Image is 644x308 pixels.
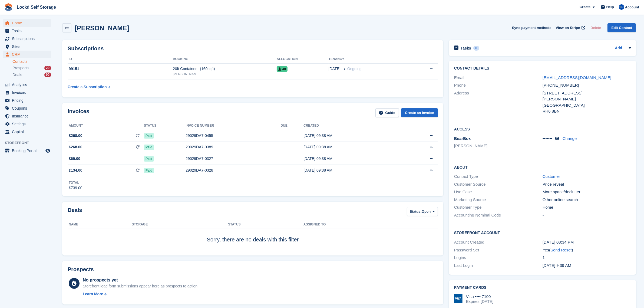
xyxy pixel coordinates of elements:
[186,168,280,173] div: 29029DA7-0328
[454,286,631,290] h2: Payment cards
[454,90,543,114] div: Address
[512,23,551,32] button: Sync payment methods
[401,108,438,117] a: Create an Invoice
[68,66,173,72] div: 99151
[3,104,51,112] a: menu
[461,46,471,51] h2: Tasks
[44,66,51,70] div: 20
[12,72,51,78] a: Deals 90
[543,102,631,109] div: [GEOGRAPHIC_DATA]
[3,97,51,104] a: menu
[422,209,431,214] span: Open
[543,96,631,102] div: [PERSON_NAME]
[68,45,438,52] h2: Subscriptions
[45,148,51,154] a: Preview store
[144,168,154,173] span: Paid
[3,51,51,58] a: menu
[3,112,51,120] a: menu
[454,230,631,235] h2: Storefront Account
[543,239,631,245] div: [DATE] 08:34 PM
[466,294,493,299] div: Visa •••• 7100
[375,108,399,117] a: Guide
[228,220,303,229] th: Status
[68,207,82,217] h2: Deals
[454,189,543,195] div: Use Case
[12,65,51,71] a: Prospects 20
[454,263,543,269] div: Last Login
[68,220,132,229] th: Name
[543,181,631,188] div: Price reveal
[303,122,400,130] th: Created
[144,156,154,162] span: Paid
[186,156,280,162] div: 29029DA7-0327
[132,220,228,229] th: Storage
[12,35,44,42] span: Subscriptions
[454,181,543,188] div: Customer Source
[543,263,571,268] time: 2025-07-31 08:39:16 UTC
[144,122,186,130] th: Status
[625,5,639,10] span: Account
[619,4,624,10] img: Jonny Bleach
[588,23,603,32] button: Delete
[68,266,94,273] h2: Prospects
[303,156,400,162] div: [DATE] 09:38 AM
[615,45,622,51] a: Add
[607,23,636,32] a: Edit Contact
[83,291,103,297] div: Learn More
[3,81,51,89] a: menu
[4,3,12,11] img: stora-icon-8386f47178a22dfd0bd8f6a31ec36ba5ce8667c1dd55bd0f319d3a0aa187defe.svg
[454,294,463,303] img: Visa Logo
[173,66,277,72] div: 20ft Container - (160sqft)
[12,104,44,112] span: Coupons
[454,66,631,71] h2: Contact Details
[466,299,493,304] div: Expires [DATE]
[3,89,51,96] a: menu
[69,180,82,185] div: Total
[144,133,154,139] span: Paid
[12,120,44,128] span: Settings
[543,212,631,218] div: -
[12,43,44,50] span: Sites
[15,3,58,12] a: Lockd Self Storage
[303,220,438,229] th: Assigned to
[12,89,44,96] span: Invoices
[69,185,82,191] div: £739.00
[83,277,199,283] div: No prospects yet
[454,239,543,245] div: Account Created
[83,283,199,289] div: Storefront lead form submissions appear here as prospects to action.
[12,81,44,89] span: Analytics
[3,19,51,27] a: menu
[12,112,44,120] span: Insurance
[83,291,199,297] a: Learn More
[580,4,590,10] span: Create
[207,237,299,243] span: Sorry, there are no deals with this filter
[3,128,51,136] a: menu
[303,168,400,173] div: [DATE] 09:38 AM
[303,133,400,139] div: [DATE] 09:38 AM
[454,212,543,218] div: Accounting Nominal Code
[5,140,54,146] span: Storefront
[3,27,51,35] a: menu
[303,144,400,150] div: [DATE] 09:38 AM
[12,128,44,136] span: Capital
[281,122,304,130] th: Due
[3,43,51,50] a: menu
[543,82,631,89] div: [PHONE_NUMBER]
[407,207,438,216] button: Status: Open
[543,247,631,253] div: Yes
[543,90,631,96] div: [STREET_ADDRESS]
[454,255,543,261] div: Logins
[410,209,422,214] span: Status:
[144,145,154,150] span: Paid
[3,147,51,155] a: menu
[69,144,82,150] span: £268.00
[69,133,82,139] span: £268.00
[69,168,82,173] span: £134.00
[75,24,129,32] h2: [PERSON_NAME]
[277,66,288,72] span: 40
[329,66,341,72] span: [DATE]
[454,247,543,253] div: Password Set
[329,55,410,64] th: Tenancy
[454,164,631,170] h2: About
[68,84,107,90] div: Create a Subscription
